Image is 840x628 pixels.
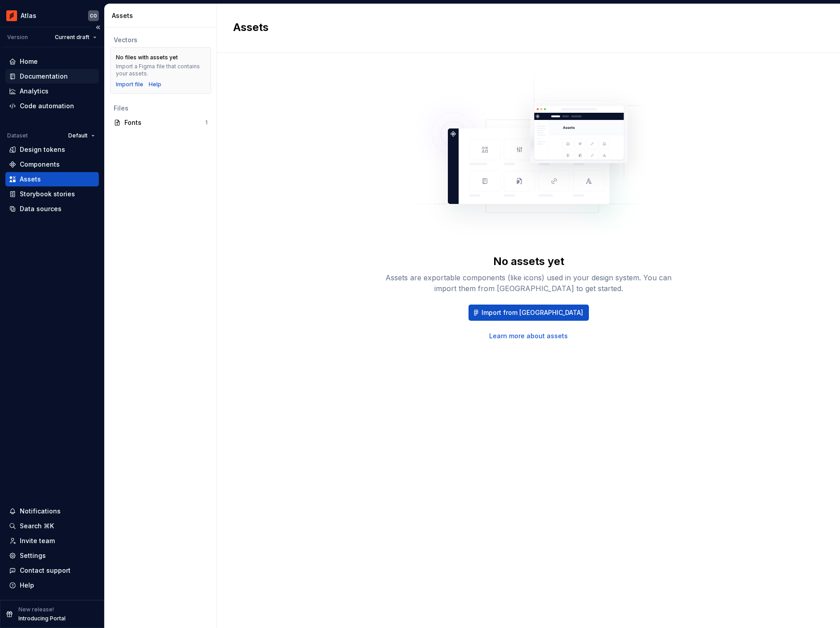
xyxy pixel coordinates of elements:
[5,84,99,98] a: Analytics
[90,12,97,19] div: CO
[18,615,66,622] p: Introducing Portal
[21,11,36,20] div: Atlas
[114,35,208,44] div: Vectors
[110,115,211,130] a: Fonts1
[20,566,71,575] div: Contact support
[5,187,99,201] a: Storybook stories
[68,132,88,139] span: Default
[149,81,161,88] a: Help
[5,504,99,518] button: Notifications
[112,11,213,20] div: Assets
[5,99,99,113] a: Code automation
[20,145,65,154] div: Design tokens
[385,272,672,294] div: Assets are exportable components (like icons) used in your design system. You can import them fro...
[5,202,99,216] a: Data sources
[92,21,104,34] button: Collapse sidebar
[55,34,89,41] span: Current draft
[233,20,813,35] h2: Assets
[5,142,99,157] a: Design tokens
[5,519,99,533] button: Search ⌘K
[469,305,589,321] button: Import from [GEOGRAPHIC_DATA]
[116,63,205,77] div: Import a Figma file that contains your assets.
[205,119,208,126] div: 1
[2,6,102,25] button: AtlasCO
[124,118,205,127] div: Fonts
[64,129,99,142] button: Default
[5,69,99,84] a: Documentation
[20,72,68,81] div: Documentation
[20,160,60,169] div: Components
[493,254,564,269] div: No assets yet
[7,132,28,139] div: Dataset
[5,548,99,563] a: Settings
[5,157,99,172] a: Components
[20,87,49,96] div: Analytics
[6,10,17,21] img: 102f71e4-5f95-4b3f-aebe-9cae3cf15d45.png
[482,308,583,317] span: Import from [GEOGRAPHIC_DATA]
[489,332,568,341] a: Learn more about assets
[5,563,99,578] button: Contact support
[20,190,75,199] div: Storybook stories
[7,34,28,41] div: Version
[116,54,178,61] div: No files with assets yet
[5,54,99,69] a: Home
[51,31,101,44] button: Current draft
[5,534,99,548] a: Invite team
[20,102,74,111] div: Code automation
[20,536,55,545] div: Invite team
[20,581,34,590] div: Help
[20,204,62,213] div: Data sources
[116,81,143,88] button: Import file
[20,551,46,560] div: Settings
[20,175,41,184] div: Assets
[5,172,99,186] a: Assets
[114,104,208,113] div: Files
[20,522,54,531] div: Search ⌘K
[20,57,38,66] div: Home
[5,578,99,593] button: Help
[20,507,61,516] div: Notifications
[18,606,54,613] p: New release!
